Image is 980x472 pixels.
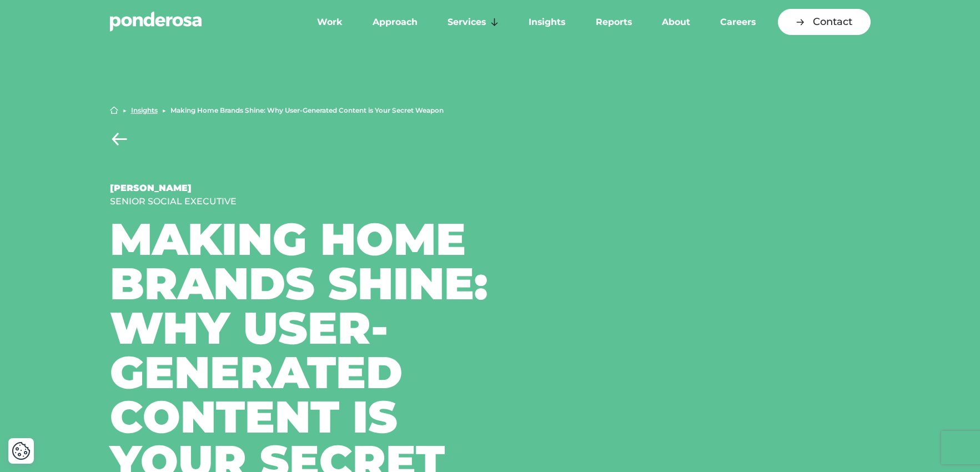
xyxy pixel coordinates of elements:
[707,11,768,34] a: Careers
[123,107,127,114] li: ▶︎
[778,9,871,35] a: Contact
[649,11,703,34] a: About
[131,107,158,114] a: Insights
[360,11,430,34] a: Approach
[110,182,547,195] div: [PERSON_NAME]
[435,11,511,34] a: Services
[162,107,166,114] li: ▶︎
[110,106,118,114] a: Home
[583,11,645,34] a: Reports
[12,441,31,460] img: Revisit consent button
[170,107,444,114] li: Making Home Brands Shine: Why User-Generated Content is Your Secret Weapon
[516,11,578,34] a: Insights
[110,195,547,208] div: Senior Social Executive
[304,11,355,34] a: Work
[110,11,288,33] a: Go to homepage
[12,441,31,460] button: Cookie Settings
[110,132,129,146] a: Back to Insights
